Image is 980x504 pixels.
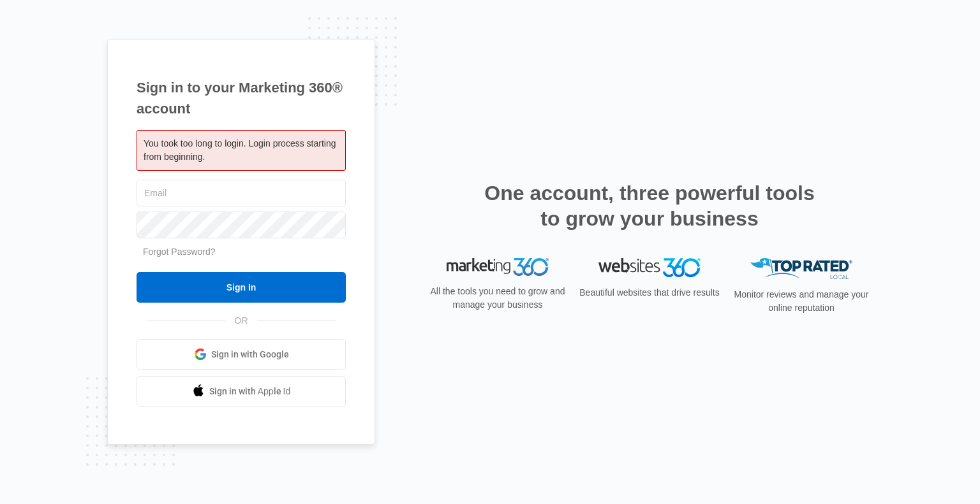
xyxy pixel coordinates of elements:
[209,385,291,398] span: Sign in with Apple Id
[137,272,346,303] input: Sign In
[598,258,701,277] img: Websites 360
[750,258,852,279] img: Top Rated Local
[137,77,346,119] h1: Sign in to your Marketing 360® account
[730,288,873,315] p: Monitor reviews and manage your online reputation
[211,348,289,361] span: Sign in with Google
[143,247,216,257] a: Forgot Password?
[426,285,569,312] p: All the tools you need to grow and manage your business
[144,138,336,162] span: You took too long to login. Login process starting from beginning.
[137,339,346,370] a: Sign in with Google
[137,376,346,407] a: Sign in with Apple Id
[480,180,819,231] h2: One account, three powerful tools to grow your business
[226,314,257,328] span: OR
[578,286,721,299] p: Beautiful websites that drive results
[447,258,549,276] img: Marketing 360
[137,180,346,206] input: Email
